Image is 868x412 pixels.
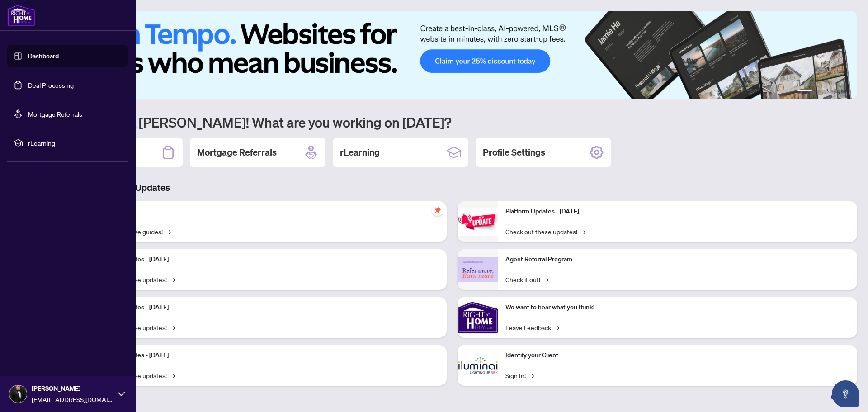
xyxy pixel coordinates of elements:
img: Profile Icon [9,385,27,403]
h1: Welcome back [PERSON_NAME]! What are you working on [DATE]? [47,114,857,131]
img: Platform Updates - June 23, 2025 [458,208,498,236]
a: Mortgage Referrals [28,110,82,118]
p: Platform Updates - [DATE] [505,207,850,217]
span: pushpin [432,205,443,216]
h2: Profile Settings [483,146,545,159]
img: Agent Referral Program [458,257,498,282]
span: → [555,322,559,332]
a: Deal Processing [28,81,74,89]
a: Leave Feedback→ [505,322,559,332]
span: rLearning [28,138,122,148]
img: We want to hear what you think! [458,297,498,338]
p: Platform Updates - [DATE] [95,255,439,265]
a: Check out these updates!→ [505,227,585,237]
span: → [170,322,175,332]
button: 6 [844,90,848,94]
span: → [544,275,548,284]
span: → [581,227,585,237]
a: Sign In!→ [505,370,534,380]
span: → [170,275,175,284]
p: Platform Updates - [DATE] [95,303,439,313]
button: Open asap [832,380,859,407]
button: 4 [830,90,834,94]
h2: rLearning [340,146,380,159]
span: → [170,370,175,380]
span: → [166,227,171,237]
p: Agent Referral Program [505,255,850,265]
p: Self-Help [95,207,439,217]
h2: Mortgage Referrals [197,146,277,159]
img: logo [7,5,35,26]
a: Check it out!→ [505,275,548,284]
button: 2 [816,90,819,94]
h3: Brokerage & Industry Updates [47,181,857,194]
a: Dashboard [28,52,59,60]
img: Identify your Client [458,345,498,386]
p: We want to hear what you think! [505,303,850,313]
p: Platform Updates - [DATE] [95,350,439,360]
button: 1 [797,90,812,94]
button: 3 [823,90,826,94]
button: 5 [837,90,841,94]
img: Slide 0 [47,11,857,99]
p: Identify your Client [505,350,850,360]
span: [PERSON_NAME] [32,384,113,393]
span: → [529,370,534,380]
span: [EMAIL_ADDRESS][DOMAIN_NAME] [32,394,113,404]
